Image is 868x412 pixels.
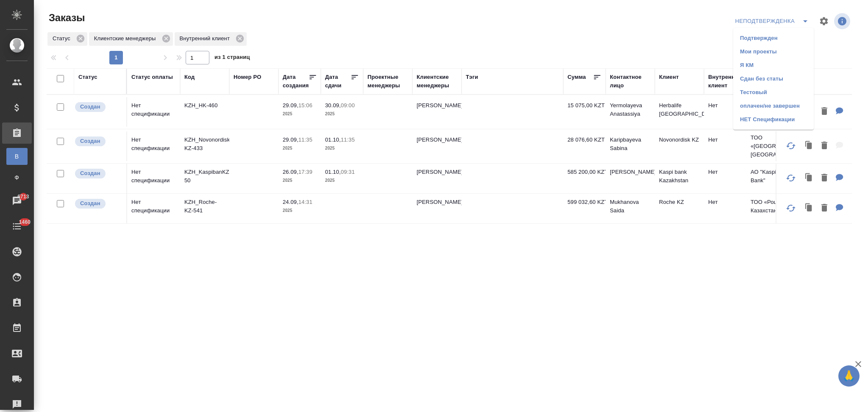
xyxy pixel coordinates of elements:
p: 01.10, [325,136,341,143]
div: Выставляется автоматически при создании заказа [74,136,122,147]
td: Нет спецификации [127,194,180,223]
button: Клонировать [801,200,817,217]
button: Обновить [781,136,801,156]
p: Создан [80,169,100,178]
td: [PERSON_NAME] [412,194,462,223]
div: Дата создания [283,73,309,90]
div: Клиентские менеджеры [89,32,173,46]
p: АО "Kaspi Bank" [751,168,791,185]
p: KZH_KaspibanKZ-50 [184,168,225,185]
div: Клиент [659,73,679,81]
span: Посмотреть информацию [834,13,852,29]
div: Внутренний клиент [175,32,247,46]
span: Настроить таблицу [814,11,834,31]
div: Статус оплаты [131,73,173,81]
p: 26.09, [283,169,298,175]
td: Mukhanova Saida [606,194,655,223]
p: 09:00 [341,102,355,109]
p: 11:35 [298,136,312,143]
button: Удалить [817,137,832,155]
button: Удалить [817,103,832,120]
div: split button [733,14,814,28]
div: Статус [78,73,97,81]
p: Создан [80,103,100,111]
p: KZH_Novonordisk-KZ-433 [184,136,225,153]
p: 14:31 [298,199,312,205]
td: Karipbayeva Sabina [606,131,655,161]
a: Ф [6,169,28,186]
button: Удалить [817,200,832,217]
span: 🙏 [842,367,856,385]
p: Создан [80,199,100,208]
td: 28 076,60 KZT [563,131,606,161]
p: KZH_Roche-KZ-541 [184,198,225,215]
div: Тэги [466,73,478,81]
p: KZH_HK-460 [184,101,225,110]
button: Удалить [817,170,832,187]
p: 01.10, [325,169,341,175]
p: 11:35 [341,136,355,143]
li: оплачен/не завершен [733,99,814,113]
a: В [6,148,28,165]
p: Novonordisk KZ [659,136,700,144]
td: [PERSON_NAME] [412,97,462,127]
li: НЕТ Спецификации [733,113,814,126]
div: Выставляется автоматически при создании заказа [74,168,122,179]
td: Нет спецификации [127,131,180,161]
p: Roche KZ [659,198,700,206]
td: Нет спецификации [127,97,180,127]
td: Нет спецификации [127,164,180,193]
div: Сумма [568,73,586,81]
div: Дата сдачи [325,73,351,90]
span: 1460 [14,218,36,226]
p: 2025 [283,110,317,118]
span: из 1 страниц [214,52,250,64]
p: 2025 [283,206,317,215]
button: 🙏 [838,365,860,387]
p: 24.09, [283,199,298,205]
div: Статус [47,32,87,46]
div: Внутренний клиент [708,73,742,90]
div: Контактное лицо [610,73,651,90]
p: Нет [708,168,742,176]
div: Номер PO [234,73,261,81]
p: 09:31 [341,169,355,175]
td: [PERSON_NAME] [412,164,462,193]
p: 29.09, [283,136,298,143]
p: 2025 [325,176,359,185]
p: 15:06 [298,102,312,109]
p: 2025 [325,144,359,153]
p: 30.09, [325,102,341,109]
p: Внутренний клиент [180,34,233,43]
div: Выставляется автоматически при создании заказа [74,101,122,113]
p: ТОО «Рош Казахстан» [751,198,791,215]
td: 15 075,00 KZT [563,97,606,127]
a: 1460 [2,216,32,237]
p: ТОО «[GEOGRAPHIC_DATA] [GEOGRAPHIC_DATA]» [751,134,791,159]
p: Нет [708,136,742,144]
div: Клиентские менеджеры [417,73,457,90]
div: Проектные менеджеры [367,73,408,90]
p: Kaspi bank Kazakhstan [659,168,700,185]
div: Выставляется автоматически при создании заказа [74,198,122,209]
p: Клиентские менеджеры [94,34,159,43]
p: 17:39 [298,169,312,175]
a: 6713 [2,190,32,212]
p: 2025 [325,110,359,118]
li: Сдан без статы [733,72,814,86]
span: 6713 [12,192,34,201]
p: Статус [53,34,73,43]
p: Создан [80,137,100,145]
p: Нет [708,198,742,206]
td: Yermolayeva Anastassiya [606,97,655,127]
td: [PERSON_NAME] [606,164,655,193]
li: Я КМ [733,58,814,72]
div: Код [184,73,195,81]
li: Мои проекты [733,45,814,58]
p: 2025 [283,176,317,185]
span: В [11,152,23,161]
p: Herbalife [GEOGRAPHIC_DATA] [659,101,700,118]
span: Ф [11,173,23,182]
td: 585 200,00 KZT [563,164,606,193]
p: 2025 [283,144,317,153]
